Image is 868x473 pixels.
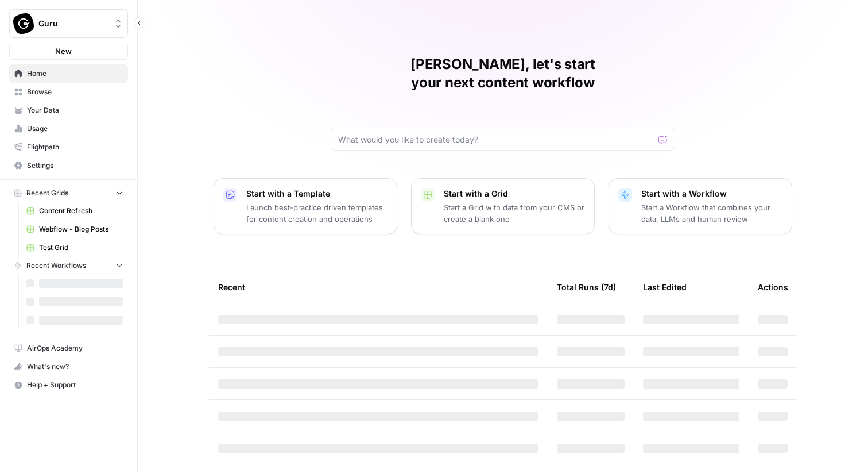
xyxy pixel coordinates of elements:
p: Start with a Workflow [641,188,782,199]
a: Test Grid [21,239,128,257]
span: Webflow - Blog Posts [39,224,123,234]
a: Content Refresh [21,202,128,220]
button: Start with a WorkflowStart a Workflow that combines your data, LLMs and human review [609,178,792,234]
button: Start with a GridStart a Grid with data from your CMS or create a blank one [411,178,595,234]
p: Start a Workflow that combines your data, LLMs and human review [641,202,782,225]
span: New [55,45,72,57]
button: Recent Grids [9,184,128,202]
button: Workspace: Guru [9,9,128,38]
button: Recent Workflows [9,257,128,274]
span: Settings [27,160,123,171]
div: Total Runs (7d) [557,271,616,303]
a: Settings [9,156,128,175]
a: Home [9,64,128,83]
a: AirOps Academy [9,339,128,357]
a: Webflow - Blog Posts [21,220,128,239]
span: Help + Support [27,380,123,390]
p: Start with a Grid [444,188,585,199]
a: Browse [9,83,128,101]
div: Last Edited [643,271,687,303]
span: Flightpath [27,142,123,152]
div: What's new? [10,358,127,375]
button: What's new? [9,357,128,376]
p: Launch best-practice driven templates for content creation and operations [246,202,387,225]
div: Actions [758,271,788,303]
span: Content Refresh [39,206,123,216]
span: Your Data [27,105,123,116]
span: AirOps Academy [27,343,123,353]
img: Guru Logo [13,13,34,34]
span: Guru [38,18,108,29]
button: Start with a TemplateLaunch best-practice driven templates for content creation and operations [214,178,397,234]
p: Start with a Template [246,188,387,199]
h1: [PERSON_NAME], let's start your next content workflow [331,55,675,92]
input: What would you like to create today? [338,134,654,145]
a: Flightpath [9,138,128,156]
span: Home [27,68,123,79]
span: Recent Workflows [26,260,86,271]
span: Browse [27,87,123,97]
button: New [9,43,128,60]
a: Usage [9,120,128,138]
button: Help + Support [9,376,128,394]
span: Usage [27,124,123,134]
span: Recent Grids [26,188,68,198]
a: Your Data [9,101,128,120]
span: Test Grid [39,243,123,253]
div: Recent [218,271,538,303]
p: Start a Grid with data from your CMS or create a blank one [444,202,585,225]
